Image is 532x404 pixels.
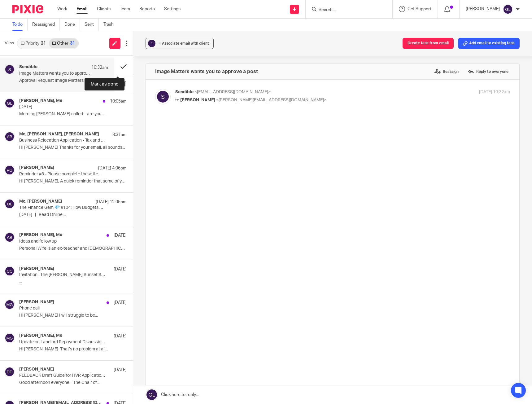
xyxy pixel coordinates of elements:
[19,104,105,110] p: [DATE]
[18,38,49,48] a: Priority21
[5,132,15,142] img: svg%3E
[19,138,105,143] p: Business Relocation Application - Tax and Accounting support
[458,38,520,49] button: Add email to existing task
[91,64,108,71] p: 10:32am
[403,38,454,49] button: Create task from email
[139,6,155,12] a: Reports
[98,165,127,171] p: [DATE] 4:06pm
[19,380,127,385] p: Good afternoon everyone, The Chair of...
[5,266,15,276] img: svg%3E
[19,179,127,184] p: Hi [PERSON_NAME], A quick reminder that some of your...
[19,64,37,70] h4: Sendible
[159,42,209,45] span: + Associate email with client
[433,67,460,76] label: Reassign
[97,6,111,12] a: Clients
[148,40,155,47] div: ?
[114,367,127,373] p: [DATE]
[41,41,46,46] div: 21
[19,71,90,76] p: Image Matters wants you to approve a post
[19,232,62,238] h4: [PERSON_NAME], Me
[19,132,99,137] h4: Me, [PERSON_NAME], [PERSON_NAME]
[318,7,374,13] input: Search
[19,306,105,311] p: Phone call
[114,300,127,306] p: [DATE]
[5,199,15,209] img: svg%3E
[5,333,15,343] img: svg%3E
[5,98,15,108] img: svg%3E
[503,4,513,14] img: svg%3E
[19,279,127,285] p: ...
[70,41,75,46] div: 31
[19,205,105,210] p: The Finance Gem 💎 #104: How Budgets aren't Strategy and EBITDA isn't Cash
[19,212,127,217] p: [DATE] | Read Online ...
[19,78,108,83] p: Approval Request Image Matters wants you to...
[5,40,14,46] span: View
[114,333,127,339] p: [DATE]
[19,340,105,345] p: Update on Landlord Repayment Discussions and Meeting Request
[479,89,510,95] p: [DATE] 10:32am
[64,19,80,31] a: Done
[19,98,62,103] h4: [PERSON_NAME], Me
[19,313,127,318] p: Hi [PERSON_NAME] I will struggle to be...
[19,112,127,117] p: Morning [PERSON_NAME] called – are you...
[103,19,118,31] a: Trash
[110,98,127,104] p: 10:05am
[408,7,431,11] span: Get Support
[216,98,326,102] span: <[PERSON_NAME][EMAIL_ADDRESS][DOMAIN_NAME]>
[19,373,105,378] p: FEEDBACK Draft Guide for HVR Applications
[19,300,54,305] h4: [PERSON_NAME]
[180,98,215,102] span: [PERSON_NAME]
[19,367,54,372] h4: [PERSON_NAME]
[32,19,60,31] a: Reassigned
[5,232,15,242] img: svg%3E
[76,6,88,12] a: Email
[85,19,99,31] a: Sent
[175,98,179,102] span: to
[19,145,127,150] p: Hi [PERSON_NAME] Thanks for your email, all sounds...
[114,232,127,239] p: [DATE]
[112,132,127,138] p: 8:31am
[19,266,54,271] h4: [PERSON_NAME]
[19,239,105,244] p: Ideas and follow up
[19,165,54,170] h4: [PERSON_NAME]
[155,89,171,104] img: svg%3E
[155,68,258,75] h4: Image Matters wants you to approve a post
[19,199,62,204] h4: Me, [PERSON_NAME]
[49,38,78,48] a: Other31
[19,246,127,251] p: Personal Wife is an ex-teacher and [DEMOGRAPHIC_DATA]...
[466,67,510,76] label: Reply to everyone
[12,19,28,31] a: To do
[19,172,105,177] p: Reminder #3 - Please complete these items - Guided Plus Implementation - EMEA - Layzell & Co
[466,6,500,12] p: [PERSON_NAME]
[120,6,130,12] a: Team
[19,272,105,278] p: Invitation | The [PERSON_NAME] Sunset Soiree
[5,300,15,310] img: svg%3E
[12,5,43,13] img: Pixie
[146,38,214,49] button: ? + Associate email with client
[19,347,127,352] p: Hi [PERSON_NAME] That’s no problem at all...
[5,64,15,74] img: svg%3E
[5,367,15,377] img: svg%3E
[194,90,271,94] span: <[EMAIL_ADDRESS][DOMAIN_NAME]>
[114,266,127,272] p: [DATE]
[5,165,15,175] img: svg%3E
[96,199,127,205] p: [DATE] 12:05pm
[19,333,62,338] h4: [PERSON_NAME], Me
[57,6,67,12] a: Work
[164,6,181,12] a: Settings
[175,90,194,94] span: Sendible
